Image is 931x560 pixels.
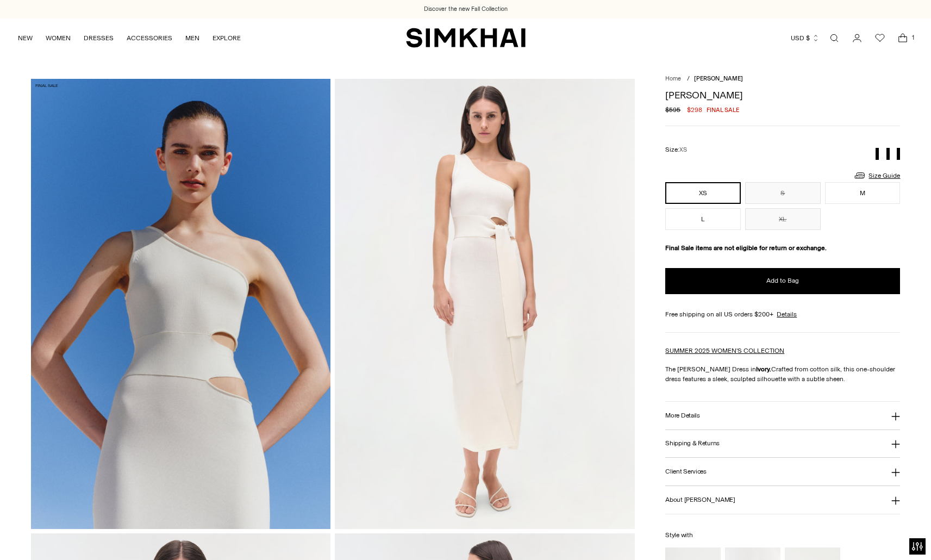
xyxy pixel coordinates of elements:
[679,146,687,153] span: XS
[665,145,687,155] label: Size:
[665,458,900,486] button: Client Services
[213,26,241,50] a: EXPLORE
[665,364,900,384] p: The [PERSON_NAME] Dress in Crafted from cotton silk, this one-shoulder dress features a sleek, sc...
[908,33,918,42] span: 1
[665,430,900,458] button: Shipping & Returns
[853,169,900,182] a: Size Guide
[127,26,172,50] a: ACCESSORIES
[869,27,891,49] a: Wishlist
[665,244,827,252] strong: Final Sale items are not eligible for return or exchange.
[335,79,635,528] img: Aurelia Dress
[825,182,901,204] button: M
[665,90,900,100] h1: [PERSON_NAME]
[665,412,699,419] h3: More Details
[665,309,900,319] div: Free shipping on all US orders $200+
[665,468,707,475] h3: Client Services
[18,26,33,50] a: NEW
[665,74,900,84] nav: breadcrumbs
[745,208,821,230] button: XL
[665,347,784,354] a: SUMMER 2025 WOMEN'S COLLECTION
[745,182,821,204] button: S
[777,309,797,319] a: Details
[665,486,900,514] button: About [PERSON_NAME]
[665,440,720,447] h3: Shipping & Returns
[46,26,71,50] a: WOMEN
[846,27,868,49] a: Go to the account page
[694,75,743,82] span: [PERSON_NAME]
[665,75,681,82] a: Home
[791,26,820,50] button: USD $
[665,532,900,539] h6: Style with
[424,5,508,14] a: Discover the new Fall Collection
[185,26,199,50] a: MEN
[756,365,771,373] strong: Ivory.
[84,26,114,50] a: DRESSES
[665,402,900,430] button: More Details
[665,496,735,503] h3: About [PERSON_NAME]
[665,105,680,115] s: $595
[665,208,741,230] button: L
[406,27,526,48] a: SIMKHAI
[687,105,702,115] span: $298
[823,27,845,49] a: Open search modal
[665,268,900,294] button: Add to Bag
[892,27,914,49] a: Open cart modal
[665,182,741,204] button: XS
[31,79,331,528] img: Aurelia Dress
[766,276,799,285] span: Add to Bag
[687,74,690,84] div: /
